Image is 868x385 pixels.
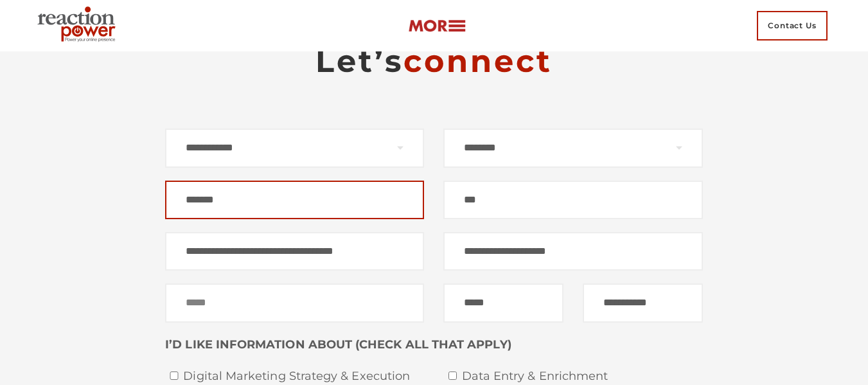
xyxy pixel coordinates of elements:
[757,11,828,40] span: Contact Us
[165,42,703,80] h2: Let’s
[32,3,125,49] img: Executive Branding | Personal Branding Agency
[165,337,511,352] strong: I’D LIKE INFORMATION ABOUT (CHECK ALL THAT APPLY)
[403,42,553,80] span: connect
[408,19,466,33] img: more-btn.png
